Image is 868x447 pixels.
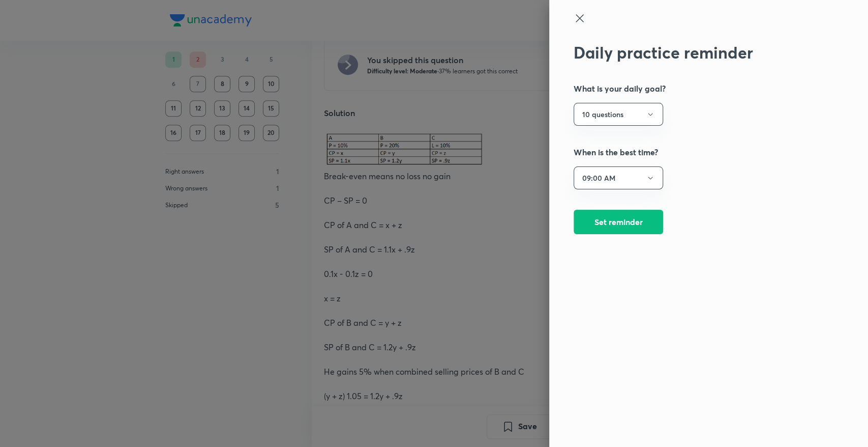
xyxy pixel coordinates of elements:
[574,103,663,126] button: 10 questions
[574,210,663,234] button: Set reminder
[574,82,810,95] h5: What is your daily goal?
[574,166,663,189] button: 09:00 AM
[574,146,810,158] h5: When is the best time?
[574,43,810,62] h2: Daily practice reminder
